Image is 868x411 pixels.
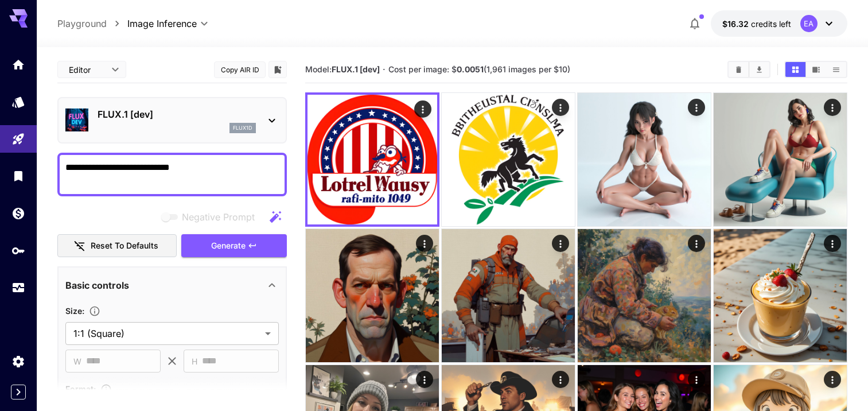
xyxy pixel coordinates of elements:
[306,229,439,362] img: Z
[211,239,246,253] span: Generate
[159,210,264,224] span: Negative prompts are not compatible with the selected model.
[751,19,791,29] span: credits left
[127,17,197,30] span: Image Inference
[416,371,433,388] div: Actions
[214,61,266,78] button: Copy AIR ID
[785,62,805,77] button: Show images in grid view
[552,371,569,388] div: Actions
[73,355,81,368] span: W
[727,61,770,78] div: Clear ImagesDownload All
[714,229,847,362] img: 9k=
[442,229,575,362] img: Z
[800,15,818,32] div: EA
[824,235,841,252] div: Actions
[552,235,569,252] div: Actions
[65,272,279,299] div: Basic controls
[11,206,25,220] div: Wallet
[416,235,433,252] div: Actions
[688,99,705,116] div: Actions
[824,99,841,116] div: Actions
[57,17,107,30] a: Playground
[824,371,841,388] div: Actions
[688,235,705,252] div: Actions
[711,10,847,37] button: $16.32312EA
[11,169,25,183] div: Library
[749,62,769,77] button: Download All
[305,64,380,74] span: Model:
[722,19,751,29] span: $16.32
[65,306,84,316] span: Size :
[181,234,287,258] button: Generate
[11,281,25,295] div: Usage
[11,354,25,369] div: Settings
[552,99,569,116] div: Actions
[73,327,260,340] span: 1:1 (Square)
[192,355,197,368] span: H
[65,103,279,138] div: FLUX.1 [dev]flux1d
[714,93,847,226] img: 2Q==
[57,17,127,30] nav: breadcrumb
[784,61,847,78] div: Show images in grid viewShow images in video viewShow images in list view
[388,64,570,74] span: Cost per image: $ (1,961 images per $10)
[383,63,386,76] p: ·
[729,62,749,77] button: Clear Images
[578,93,711,226] img: Z
[11,95,25,109] div: Models
[308,95,437,224] img: Z
[57,234,177,258] button: Reset to defaults
[11,385,26,400] button: Expand sidebar
[98,107,256,121] p: FLUX.1 [dev]
[84,305,105,317] button: Adjust the dimensions of the generated image by specifying its width and height in pixels, or sel...
[233,124,252,132] p: flux1d
[273,63,283,76] button: Add to library
[442,93,575,226] img: Z
[578,229,711,362] img: Z
[65,278,129,292] p: Basic controls
[182,210,255,224] span: Negative Prompt
[688,371,705,388] div: Actions
[69,64,104,76] span: Editor
[806,62,826,77] button: Show images in video view
[11,132,25,146] div: Playground
[722,18,791,30] div: $16.32312
[332,64,380,74] b: FLUX.1 [dev]
[11,243,25,258] div: API Keys
[11,57,25,72] div: Home
[826,62,846,77] button: Show images in list view
[457,64,484,74] b: 0.0051
[414,100,431,118] div: Actions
